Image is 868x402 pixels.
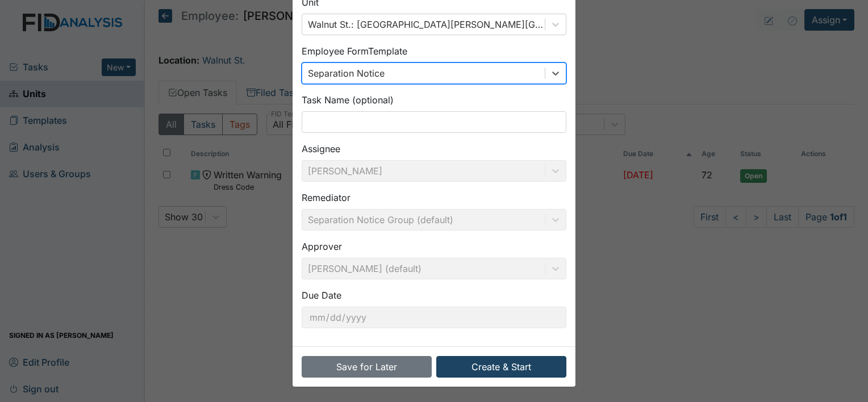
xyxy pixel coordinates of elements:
[308,66,385,80] div: Separation Notice
[302,288,341,302] label: Due Date
[302,44,407,58] label: Employee Form Template
[302,191,350,204] label: Remediator
[302,356,432,378] button: Save for Later
[302,93,394,107] label: Task Name (optional)
[302,142,340,156] label: Assignee
[302,240,342,253] label: Approver
[308,18,546,31] div: Walnut St.: [GEOGRAPHIC_DATA][PERSON_NAME][GEOGRAPHIC_DATA] (Employee)
[436,356,566,378] button: Create & Start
